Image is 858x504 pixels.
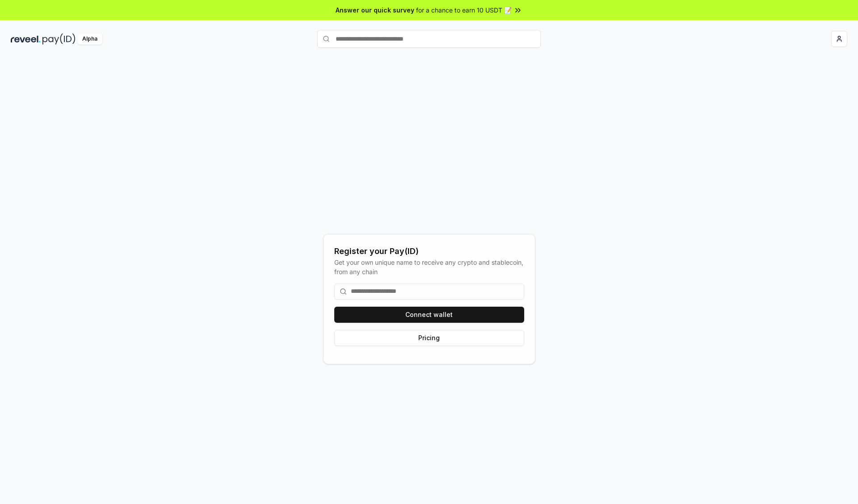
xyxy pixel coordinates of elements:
div: Get your own unique name to receive any crypto and stablecoin, from any chain [334,258,524,276]
button: Connect wallet [334,307,524,323]
img: reveel_dark [11,33,41,45]
button: Pricing [334,330,524,346]
div: Alpha [77,33,102,45]
img: pay_id [42,33,76,45]
div: Register your Pay(ID) [334,245,524,258]
span: for a chance to earn 10 USDT 📝 [416,5,512,15]
span: Answer our quick survey [336,5,414,15]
